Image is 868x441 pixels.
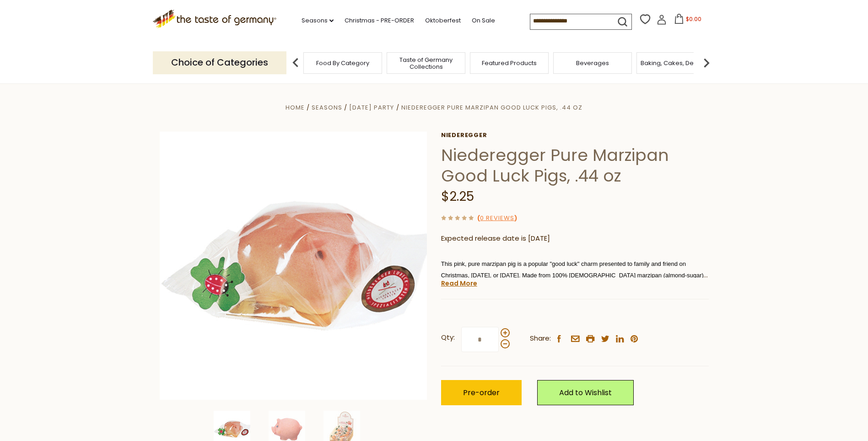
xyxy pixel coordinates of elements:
[425,16,461,26] a: Oktoberfest
[312,103,342,112] a: Seasons
[697,54,716,72] img: next arrow
[316,60,369,66] a: Food By Category
[441,132,709,139] a: Niederegger
[463,387,500,398] span: Pre-order
[160,132,427,400] img: Niederegger Pure Marzipan Good Luck Pigs, .44 oz
[401,103,582,112] a: Niederegger Pure Marzipan Good Luck Pigs, .44 oz
[441,380,522,405] button: Pre-order
[441,260,708,302] span: This pink, pure marzipan pig is a popular "good luck" charm presented to family and friend on Chr...
[441,187,474,205] span: $2.25
[537,380,634,405] a: Add to Wishlist
[441,145,709,186] h1: Niederegger Pure Marzipan Good Luck Pigs, .44 oz
[576,60,609,66] a: Beverages
[441,279,477,288] a: Read More
[441,233,709,244] p: Expected release date is [DATE]
[530,333,551,344] span: Share:
[302,16,334,26] a: Seasons
[461,327,499,352] input: Qty:
[482,60,537,66] a: Featured Products
[286,54,305,72] img: previous arrow
[669,14,707,28] button: $0.00
[345,16,414,26] a: Christmas - PRE-ORDER
[477,214,517,222] span: ( )
[472,16,495,26] a: On Sale
[641,60,712,66] a: Baking, Cakes, Desserts
[441,332,455,343] strong: Qty:
[480,214,514,223] a: 0 Reviews
[286,103,305,112] a: Home
[153,51,286,74] p: Choice of Categories
[349,103,394,112] a: [DATE] Party
[389,56,463,70] a: Taste of Germany Collections
[686,15,701,23] span: $0.00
